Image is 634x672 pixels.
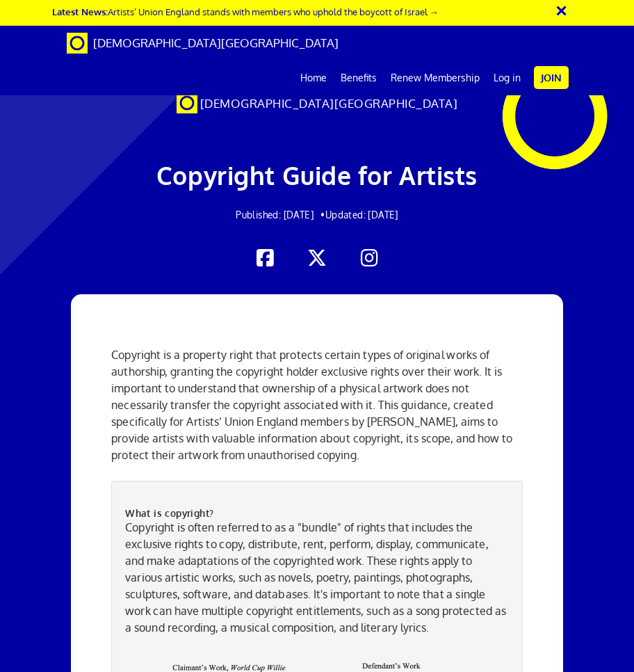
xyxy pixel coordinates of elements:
a: Benefits [334,61,384,95]
a: Join [534,66,569,89]
span: [DEMOGRAPHIC_DATA][GEOGRAPHIC_DATA] [200,96,458,111]
a: Renew Membership [384,61,487,95]
p: Copyright is a property right that protects certain types of original works of authorship, granti... [111,346,523,463]
a: Home [293,61,334,95]
a: Log in [487,61,528,95]
strong: Latest News: [52,6,108,17]
span: [DEMOGRAPHIC_DATA][GEOGRAPHIC_DATA] [93,35,339,50]
span: Copyright Guide for Artists [156,159,478,191]
span: Published: [DATE] • [236,209,325,221]
p: Copyright is often referred to as a "bundle" of rights that includes the exclusive rights to copy... [125,519,509,636]
h2: Updated: [DATE] [67,210,567,221]
a: Brand [DEMOGRAPHIC_DATA][GEOGRAPHIC_DATA] [56,26,349,61]
b: What is copyright? [125,507,213,519]
a: Latest News:Artists’ Union England stands with members who uphold the boycott of Israel → [52,6,439,17]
